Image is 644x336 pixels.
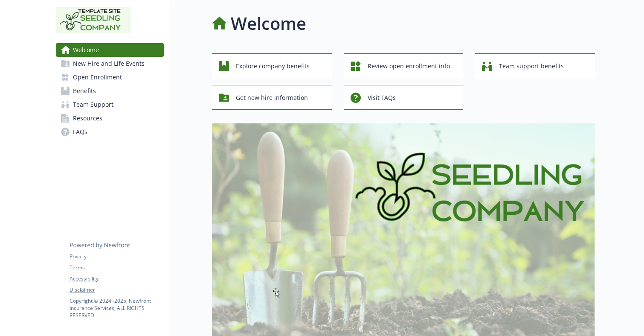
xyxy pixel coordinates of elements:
span: Review open enrollment info [368,58,450,74]
a: FAQs [56,125,164,139]
a: Terms [70,264,163,272]
a: Benefits [56,84,164,98]
span: Benefits [73,84,96,98]
span: New Hire and Life Events [73,57,145,70]
span: Resources [73,111,102,125]
span: Team support benefits [499,58,564,74]
span: Get new hire information [236,90,308,106]
p: Copyright © 2024 - 2025 , Newfront Insurance Services, ALL RIGHTS RESERVED [70,297,163,319]
a: Team Support [56,98,164,111]
a: Open Enrollment [56,70,164,84]
button: Get new hire information [212,85,332,110]
a: Privacy [70,253,163,260]
span: Visit FAQs [368,90,396,106]
a: Disclaimer [70,286,163,294]
a: Resources [56,111,164,125]
span: Welcome [73,43,99,57]
button: Visit FAQs [344,85,464,110]
span: Open Enrollment [73,70,122,84]
button: Team support benefits [475,53,595,78]
h1: Welcome [231,11,306,36]
span: Explore company benefits [236,58,310,74]
a: Accessibility [70,275,163,283]
span: Team Support [73,98,113,111]
button: Review open enrollment info [344,53,464,78]
a: Welcome [56,43,164,57]
a: New Hire and Life Events [56,57,164,70]
button: Explore company benefits [212,53,332,78]
span: FAQs [73,125,87,139]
